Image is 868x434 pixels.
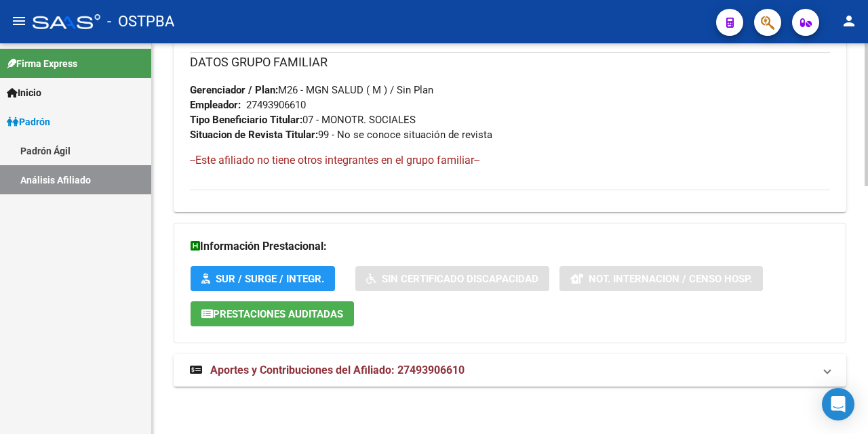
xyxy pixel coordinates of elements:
[190,99,241,111] strong: Empleador:
[190,84,278,96] strong: Gerenciador / Plan:
[107,7,174,37] span: - OSTPBA
[190,114,416,126] span: 07 - MONOTR. SOCIALES
[382,273,538,285] span: Sin Certificado Discapacidad
[559,266,763,291] button: Not. Internacion / Censo Hosp.
[191,301,354,326] button: Prestaciones Auditadas
[190,129,492,141] span: 99 - No se conoce situación de revista
[7,114,50,129] span: Padrón
[190,129,318,141] strong: Situacion de Revista Titular:
[7,85,41,100] span: Inicio
[190,84,433,96] span: M26 - MGN SALUD ( M ) / Sin Plan
[822,388,854,420] div: Open Intercom Messenger
[216,273,324,285] span: SUR / SURGE / INTEGR.
[191,237,829,256] h3: Información Prestacional:
[190,53,830,72] h3: DATOS GRUPO FAMILIAR
[589,273,752,285] span: Not. Internacion / Censo Hosp.
[174,354,846,387] mat-expansion-panel-header: Aportes y Contribuciones del Afiliado: 27493906610
[190,114,302,126] strong: Tipo Beneficiario Titular:
[841,13,857,29] mat-icon: person
[210,364,465,376] span: Aportes y Contribuciones del Afiliado: 27493906610
[213,308,343,320] span: Prestaciones Auditadas
[355,266,549,291] button: Sin Certificado Discapacidad
[191,266,335,291] button: SUR / SURGE / INTEGR.
[246,97,306,112] div: 27493906610
[11,13,27,29] mat-icon: menu
[7,56,77,71] span: Firma Express
[190,153,830,168] h4: --Este afiliado no tiene otros integrantes en el grupo familiar--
